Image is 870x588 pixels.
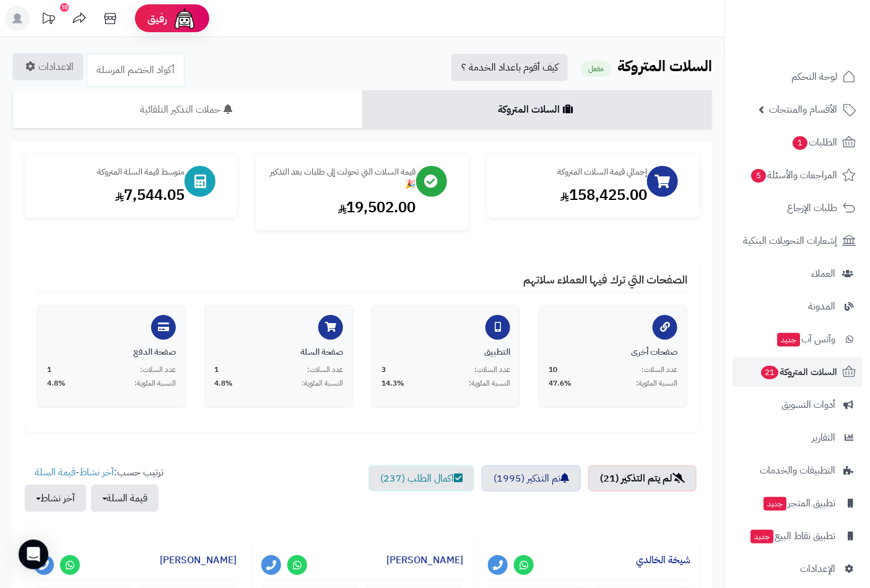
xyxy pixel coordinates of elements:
[733,128,863,157] a: الطلبات1
[549,365,557,375] span: 10
[793,136,807,150] span: 1
[549,346,677,358] div: صفحات أخرى
[302,378,343,389] span: النسبة المئوية:
[47,346,176,358] div: صفحة الدفع
[91,485,159,512] button: قيمة السلة
[500,184,647,205] div: 158,425.00
[19,540,48,569] div: Open Intercom Messenger
[268,197,415,218] div: 19,502.00
[733,357,863,387] a: السلات المتروكة21
[769,101,837,118] span: الأقسام والمنتجات
[451,54,568,81] a: كيف أقوم باعداد الخدمة ؟
[781,396,835,413] span: أدوات التسويق
[482,465,581,491] a: تم التذكير (1995)
[733,390,863,420] a: أدوات التسويق
[751,169,766,183] span: 5
[791,68,837,85] span: لوحة التحكم
[800,560,835,577] span: الإعدادات
[776,331,835,348] span: وآتس آب
[307,365,343,375] span: عدد السلات:
[763,497,786,511] span: جديد
[47,365,51,375] span: 1
[636,553,690,568] a: شيخة الخالدي
[381,346,510,358] div: التطبيق
[617,55,712,77] b: السلات المتروكة
[733,292,863,321] a: المدونة
[750,166,837,184] span: المراجعات والأسئلة
[37,274,687,293] h4: الصفحات التي ترك فيها العملاء سلاتهم
[47,378,66,389] span: 4.8%
[762,495,835,512] span: تطبيق المتجر
[733,193,863,223] a: طلبات الإرجاع
[733,259,863,288] a: العملاء
[500,166,647,178] div: إجمالي قيمة السلات المتروكة
[134,378,176,389] span: النسبة المئوية:
[743,232,837,249] span: إشعارات التحويلات البنكية
[381,378,404,389] span: 14.3%
[386,553,463,568] a: [PERSON_NAME]
[469,378,510,389] span: النسبة المئوية:
[733,226,863,256] a: إشعارات التحويلات البنكية
[733,554,863,584] a: الإعدادات
[79,465,114,480] a: آخر نشاط
[811,265,835,282] span: العملاء
[549,378,572,389] span: 47.6%
[368,465,474,491] a: اكمال الطلب (237)
[733,423,863,452] a: التقارير
[214,346,343,358] div: صفحة السلة
[808,298,835,315] span: المدونة
[733,160,863,190] a: المراجعات والأسئلة5
[33,6,64,34] a: تحديثات المنصة
[733,488,863,518] a: تطبيق المتجرجديد
[786,35,858,61] img: logo-2.png
[381,365,386,375] span: 3
[172,6,197,31] img: ai-face.png
[749,527,835,545] span: تطبيق نقاط البيع
[787,199,837,217] span: طلبات الإرجاع
[25,465,163,512] ul: ترتيب حسب: -
[268,166,415,191] div: قيمة السلات التي تحولت إلى طلبات بعد التذكير 🎉
[37,166,185,178] div: متوسط قيمة السلة المتروكة
[25,485,86,512] button: آخر نشاط
[760,462,835,479] span: التطبيقات والخدمات
[160,553,237,568] a: [PERSON_NAME]
[733,324,863,354] a: وآتس آبجديد
[140,365,176,375] span: عدد السلات:
[60,3,69,12] div: 10
[12,53,84,80] a: الاعدادات
[362,90,712,129] a: السلات المتروكة
[750,530,773,543] span: جديد
[791,134,837,151] span: الطلبات
[761,366,778,379] span: 21
[35,465,76,480] a: قيمة السلة
[12,90,362,129] a: حملات التذكير التلقائية
[147,11,167,26] span: رفيق
[733,62,863,92] a: لوحة التحكم
[87,53,185,87] a: أكواد الخصم المرسلة
[733,521,863,551] a: تطبيق نقاط البيعجديد
[812,429,835,446] span: التقارير
[214,365,219,375] span: 1
[733,456,863,485] a: التطبيقات والخدمات
[214,378,233,389] span: 4.8%
[760,363,837,381] span: السلات المتروكة
[588,465,697,491] a: لم يتم التذكير (21)
[474,365,510,375] span: عدد السلات:
[37,184,185,205] div: 7,544.05
[642,365,677,375] span: عدد السلات:
[636,378,677,389] span: النسبة المئوية:
[777,333,800,347] span: جديد
[581,61,611,77] small: مفعل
